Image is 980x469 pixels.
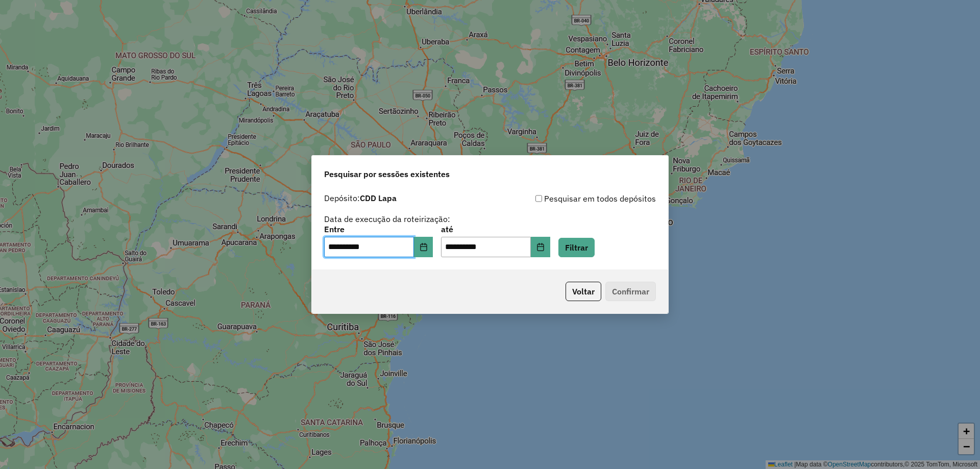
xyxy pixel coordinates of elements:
[360,193,397,203] strong: CDD Lapa
[558,238,595,257] button: Filtrar
[566,282,601,301] button: Voltar
[324,168,450,180] span: Pesquisar por sessões existentes
[490,192,656,205] div: Pesquisar em todos depósitos
[441,223,550,235] label: até
[324,223,433,235] label: Entre
[324,213,450,225] label: Data de execução da roteirização:
[531,237,550,257] button: Choose Date
[324,192,397,204] label: Depósito:
[414,237,433,257] button: Choose Date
